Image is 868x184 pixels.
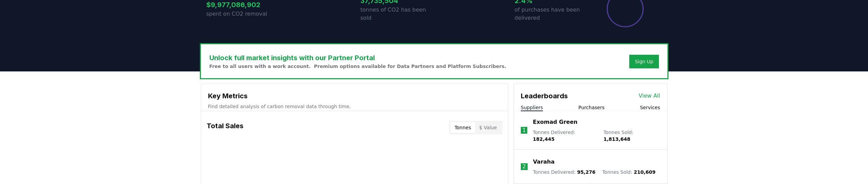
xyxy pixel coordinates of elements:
[603,136,630,142] span: 1,813,648
[521,104,543,111] button: Suppliers
[521,91,568,101] h3: Leaderboards
[635,58,653,65] a: Sign Up
[208,91,501,101] h3: Key Metrics
[533,129,597,143] p: Tonnes Delivered :
[206,10,280,18] p: spent on CO2 removal
[361,6,434,22] p: tonnes of CO2 has been sold
[208,103,501,110] p: Find detailed analysis of carbon removal data through time.
[451,122,475,133] button: Tonnes
[578,104,605,111] button: Purchasers
[640,104,660,111] button: Services
[603,129,660,143] p: Tonnes Sold :
[533,158,555,166] a: Varaha
[515,6,588,22] p: of purchases have been delivered
[207,121,244,134] h3: Total Sales
[602,169,656,175] p: Tonnes Sold :
[209,53,506,63] h3: Unlock full market insights with our Partner Portal
[533,136,555,142] span: 182,445
[629,55,659,68] button: Sign Up
[523,163,526,171] p: 2
[209,63,506,70] p: Free to all users with a work account. Premium options available for Data Partners and Platform S...
[533,118,577,126] a: Exomad Green
[522,126,526,134] p: 1
[577,169,595,175] span: 95,276
[634,169,656,175] span: 210,609
[475,122,501,133] button: $ Value
[533,169,595,175] p: Tonnes Delivered :
[639,92,660,100] a: View All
